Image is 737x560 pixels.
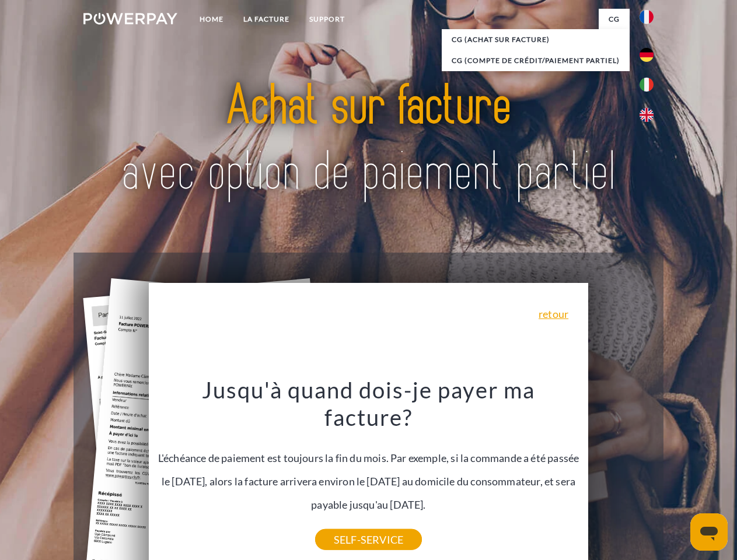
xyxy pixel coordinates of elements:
[299,9,355,30] a: Support
[539,309,568,319] a: retour
[190,9,233,30] a: Home
[83,13,177,24] img: logo-powerpay-white.svg
[640,78,654,92] img: it
[640,108,654,122] img: en
[442,50,630,71] a: CG (Compte de crédit/paiement partiel)
[156,376,582,432] h3: Jusqu'à quand dois-je payer ma facture?
[315,529,422,550] a: SELF-SERVICE
[640,48,654,62] img: de
[442,29,630,50] a: CG (achat sur facture)
[690,513,728,551] iframe: Bouton de lancement de la fenêtre de messagerie
[233,9,299,30] a: LA FACTURE
[599,9,630,30] a: CG
[640,10,654,24] img: fr
[111,56,626,223] img: title-powerpay_fr.svg
[156,376,582,540] div: L'échéance de paiement est toujours la fin du mois. Par exemple, si la commande a été passée le [...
